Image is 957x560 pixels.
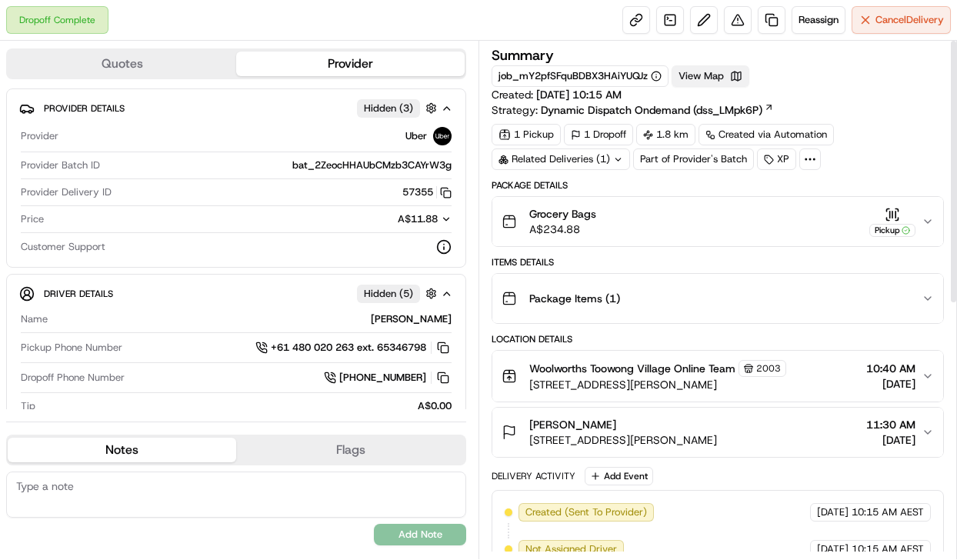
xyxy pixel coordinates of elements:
[529,377,786,392] span: [STREET_ADDRESS][PERSON_NAME]
[15,15,46,46] img: Nash
[525,542,617,556] span: Not Assigned Driver
[529,361,735,376] span: Woolworths Toowong Village Online Team
[852,505,924,519] span: 10:15 AM AEST
[21,240,105,254] span: Customer Support
[492,333,944,345] div: Location Details
[271,341,426,355] span: +61 480 020 263 ext. 65346798
[54,312,452,326] div: [PERSON_NAME]
[585,467,653,485] button: Add Event
[852,542,924,556] span: 10:15 AM AEST
[153,261,186,272] span: Pylon
[21,129,58,143] span: Provider
[357,284,441,303] button: Hidden (5)
[262,152,280,170] button: Start new chat
[21,341,122,355] span: Pickup Phone Number
[492,87,622,102] span: Created:
[852,6,951,34] button: CancelDelivery
[31,223,118,238] span: Knowledge Base
[108,260,186,272] a: Powered byPylon
[357,98,441,118] button: Hidden (3)
[869,224,915,237] div: Pickup
[817,542,849,556] span: [DATE]
[145,223,247,238] span: API Documentation
[756,362,781,375] span: 2003
[817,505,849,519] span: [DATE]
[21,212,44,226] span: Price
[529,432,717,448] span: [STREET_ADDRESS][PERSON_NAME]
[21,185,112,199] span: Provider Delivery ID
[433,127,452,145] img: uber-new-logo.jpeg
[124,217,253,245] a: 💻API Documentation
[699,124,834,145] a: Created via Automation
[236,438,465,462] button: Flags
[499,69,662,83] button: job_mY2pfSFquBDBX3HAiYUQJz
[15,225,28,237] div: 📗
[799,13,839,27] span: Reassign
[525,505,647,519] span: Created (Sent To Provider)
[15,147,43,175] img: 1736555255976-a54dd68f-1ca7-489b-9aae-adbdc363a1c4
[492,179,944,192] div: Package Details
[19,281,453,306] button: Driver DetailsHidden (5)
[236,52,465,76] button: Provider
[339,371,426,385] span: [PHONE_NUMBER]
[21,371,125,385] span: Dropoff Phone Number
[8,438,236,462] button: Notes
[866,376,915,392] span: [DATE]
[492,351,943,402] button: Woolworths Toowong Village Online Team2003[STREET_ADDRESS][PERSON_NAME]10:40 AM[DATE]
[52,147,252,162] div: Start new chat
[324,369,452,386] a: [PHONE_NUMBER]
[792,6,845,34] button: Reassign
[866,361,915,376] span: 10:40 AM
[492,197,943,246] button: Grocery BagsA$234.88Pickup
[44,102,125,115] span: Provider Details
[364,287,413,301] span: Hidden ( 5 )
[492,470,575,482] div: Delivery Activity
[52,162,195,175] div: We're available if you need us!
[19,95,453,121] button: Provider DetailsHidden (3)
[492,274,943,323] button: Package Items (1)
[9,217,124,245] a: 📗Knowledge Base
[492,148,630,170] div: Related Deliveries (1)
[40,99,277,115] input: Got a question? Start typing here...
[757,148,796,170] div: XP
[875,13,944,27] span: Cancel Delivery
[866,417,915,432] span: 11:30 AM
[364,102,413,115] span: Hidden ( 3 )
[492,102,774,118] div: Strategy:
[869,207,915,237] button: Pickup
[21,312,48,326] span: Name
[672,65,749,87] button: View Map
[564,124,633,145] div: 1 Dropoff
[541,102,774,118] a: Dynamic Dispatch Ondemand (dss_LMpk6P)
[316,212,452,226] button: A$11.88
[398,212,438,225] span: A$11.88
[15,62,280,86] p: Welcome 👋
[529,417,616,432] span: [PERSON_NAME]
[405,129,427,143] span: Uber
[529,222,596,237] span: A$234.88
[8,52,236,76] button: Quotes
[866,432,915,448] span: [DATE]
[21,399,35,413] span: Tip
[21,158,100,172] span: Provider Batch ID
[130,225,142,237] div: 💻
[42,399,452,413] div: A$0.00
[536,88,622,102] span: [DATE] 10:15 AM
[255,339,452,356] a: +61 480 020 263 ext. 65346798
[492,48,554,62] h3: Summary
[541,102,762,118] span: Dynamic Dispatch Ondemand (dss_LMpk6P)
[492,408,943,457] button: [PERSON_NAME][STREET_ADDRESS][PERSON_NAME]11:30 AM[DATE]
[492,256,944,268] div: Items Details
[44,288,113,300] span: Driver Details
[492,124,561,145] div: 1 Pickup
[529,291,620,306] span: Package Items ( 1 )
[529,206,596,222] span: Grocery Bags
[402,185,452,199] button: 57355
[292,158,452,172] span: bat_2ZeocHHAUbCMzb3CAYrW3g
[636,124,695,145] div: 1.8 km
